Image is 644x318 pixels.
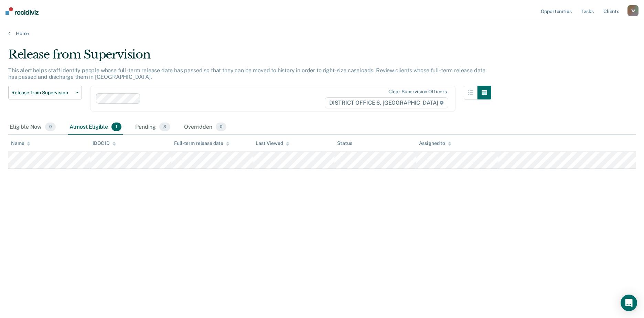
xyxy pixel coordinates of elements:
div: IDOC ID [93,140,116,146]
div: Full-term release date [174,140,229,146]
div: Overridden0 [183,120,228,135]
div: Open Intercom Messenger [621,295,637,311]
div: R A [627,5,638,16]
button: Release from Supervision [8,86,82,99]
img: Recidiviz [6,7,39,15]
div: Pending3 [134,120,172,135]
div: Almost Eligible1 [68,120,123,135]
span: 0 [216,123,226,131]
p: This alert helps staff identify people whose full-term release date has passed so that they can b... [8,67,485,80]
span: 1 [111,123,121,131]
span: DISTRICT OFFICE 6, [GEOGRAPHIC_DATA] [325,97,448,108]
div: Release from Supervision [8,47,491,67]
span: 3 [159,123,170,131]
div: Name [11,140,30,146]
div: Assigned to [419,140,451,146]
div: Status [337,140,352,146]
span: 0 [45,123,56,131]
div: Clear supervision officers [388,89,447,95]
div: Last Viewed [256,140,289,146]
div: Eligible Now0 [8,120,57,135]
span: Release from Supervision [11,90,73,96]
button: RA [627,5,638,16]
a: Home [8,30,636,36]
